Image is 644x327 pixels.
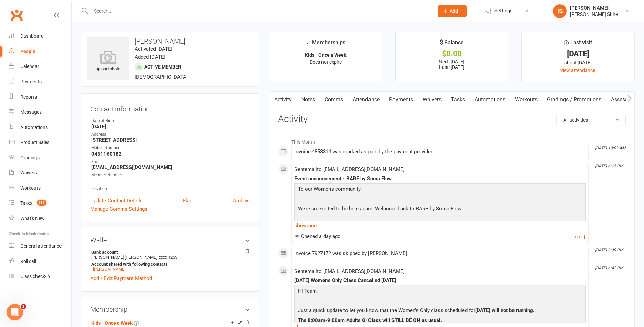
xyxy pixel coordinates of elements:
div: Roll call [20,258,36,264]
strong: [STREET_ADDRESS] [91,137,250,143]
strong: [EMAIL_ADDRESS][DOMAIN_NAME] [91,164,250,170]
span: The 8:00am-9:00am Adults Gi Class will STILL BE ON as usual. [298,317,442,323]
div: [DATE] [528,50,628,57]
div: What's New [20,216,45,221]
a: Class kiosk mode [9,269,71,284]
a: Kids - Once a Week [91,320,133,326]
div: Location [91,186,250,192]
div: Gradings [20,155,40,160]
span: Settings [494,3,513,19]
div: Member Number [91,172,250,179]
strong: [DATE] [91,124,250,130]
div: upload photo [87,50,129,73]
a: view attendance [560,67,595,73]
a: General attendance kiosk mode [9,239,71,254]
a: Waivers [9,165,71,181]
a: Notes [296,92,320,107]
button: Add [438,5,467,17]
div: Reports [20,94,37,100]
i: [DATE] 6:42 PM [595,266,623,270]
a: Workouts [510,92,542,107]
i: [DATE] 10:09 AM [595,146,625,151]
div: Automations [20,125,48,130]
a: Automations [9,120,71,135]
span: Add [450,8,458,14]
div: Workouts [20,185,41,191]
a: Clubworx [8,7,25,24]
a: Add / Edit Payment Method [90,274,152,282]
span: Sent email to [EMAIL_ADDRESS][DOMAIN_NAME] [294,166,405,172]
a: Automations [470,92,510,107]
div: Invoice 4853814 was marked as paid by the payment provider [294,149,586,155]
a: Tasks 987 [9,196,71,211]
div: Invoice 7927172 was skipped by [PERSON_NAME] [294,251,586,256]
a: Dashboard [9,29,71,44]
span: [DEMOGRAPHIC_DATA] [135,74,188,80]
strong: Bank account [91,250,246,255]
input: Search... [89,6,429,16]
a: Update Contact Details [90,197,143,205]
div: Messages [20,109,42,115]
i: [DATE] 3:39 PM [595,248,623,252]
a: Tasks [446,92,470,107]
div: Date of Birth [91,118,250,124]
div: Payments [20,79,42,84]
h3: Wallet [90,236,250,244]
span: 1 [21,304,26,309]
div: about [DATE] [528,59,628,66]
span: xxxx 1253 [159,255,177,260]
span: Sent email to [EMAIL_ADDRESS][DOMAIN_NAME] [294,268,405,274]
a: People [9,44,71,59]
div: Event announcement - BARE by Soma Flow [294,176,586,182]
p: We’re so excited to be here again. Welcome back to BARE by Soma Flow. [296,205,584,214]
h3: Contact information [90,103,250,113]
span: Active member [144,64,181,70]
p: Hi Team, [296,287,584,297]
a: Waivers [418,92,446,107]
li: This Month [278,135,626,146]
p: Just a quick update to let you know that the Women’s Only class scheduled for [296,306,584,316]
strong: - [91,178,250,184]
a: Payments [384,92,418,107]
time: Added [DATE] [135,54,165,60]
a: Gradings / Promotions [542,92,606,107]
div: Address [91,131,250,138]
a: Flag [183,197,192,205]
p: To our Women's community, [296,185,584,195]
span: Does not expire [310,59,342,65]
a: show more [294,221,586,230]
a: Archive [233,197,250,205]
div: [DATE] Women’s Only Class Cancelled [DATE] [294,278,586,283]
h3: Activity [278,114,626,125]
strong: 0451160182 [91,151,250,157]
a: Workouts [9,181,71,196]
span: [DATE] will not be running. [475,307,534,314]
a: Payments [9,74,71,89]
h3: [PERSON_NAME] [87,37,253,45]
a: Manage Comms Settings [90,205,147,213]
i: [DATE] 6:15 PM [595,164,623,168]
p: Next: [DATE] Last: [DATE] [402,59,502,70]
a: Attendance [348,92,384,107]
a: Product Sales [9,135,71,150]
div: [PERSON_NAME] [570,5,618,11]
div: Tasks [20,200,32,206]
a: Reports [9,89,71,105]
iframe: Intercom live chat [7,304,23,320]
h3: Membership [90,306,250,313]
time: Activated [DATE] [135,46,172,52]
div: Memberships [306,38,345,51]
a: Gradings [9,150,71,165]
div: Mobile Number [91,145,250,151]
i: ✓ [306,39,310,46]
button: 1 [575,233,586,241]
a: Messages [9,105,71,120]
a: Calendar [9,59,71,74]
a: Activity [269,92,296,107]
div: Waivers [20,170,37,175]
div: Calendar [20,64,39,69]
div: Last visit [564,38,592,50]
div: $ Balance [440,38,464,50]
div: People [20,49,35,54]
span: Opened a day ago [294,233,341,239]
